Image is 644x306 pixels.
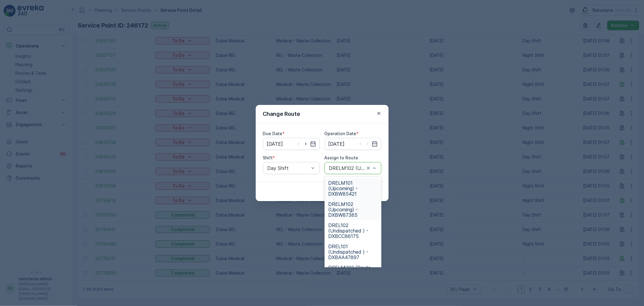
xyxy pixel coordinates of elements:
span: DREL102 (Undispatched ) - DXBCC86175 [328,223,378,239]
label: Shift [263,155,273,160]
span: DRELM101 (Upcoming) - DXBW85421 [328,180,378,197]
span: DRELM202 (Route Plan) - DXBCC86175 [328,265,378,276]
input: dd/mm/yyyy [325,138,381,150]
span: DRELM102 (Upcoming) - DXBW87385 [328,201,378,218]
label: Operation Date [325,131,357,136]
label: Due Date [263,131,283,136]
label: Assign to Route [325,155,358,160]
p: Change Route [263,110,300,118]
span: DREL101 (Undispatched ) - DXBAA47897 [328,244,378,260]
input: dd/mm/yyyy [263,138,320,150]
